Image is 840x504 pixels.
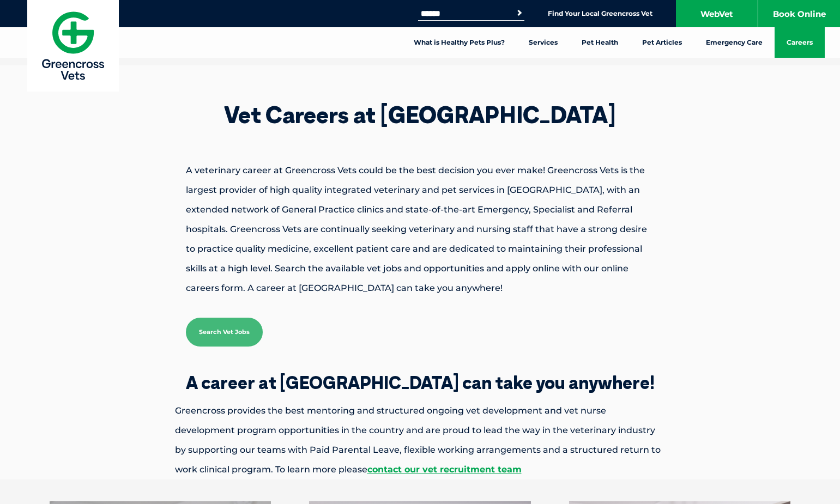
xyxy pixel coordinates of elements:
a: Careers [775,27,825,58]
a: Find Your Local Greencross Vet [548,9,652,18]
a: Pet Articles [630,27,694,58]
a: Services [517,27,570,58]
a: contact our vet recruitment team [367,464,522,475]
h1: Vet Careers at [GEOGRAPHIC_DATA] [148,104,693,126]
a: What is Healthy Pets Plus? [402,27,517,58]
p: Greencross provides the best mentoring and structured ongoing vet development and vet nurse devel... [137,401,704,479]
h2: A career at [GEOGRAPHIC_DATA] can take you anywhere! [137,374,704,391]
a: Search Vet Jobs [186,318,263,347]
p: A veterinary career at Greencross Vets could be the best decision you ever make! Greencross Vets ... [148,161,693,298]
a: Emergency Care [694,27,775,58]
button: Search [514,8,525,19]
a: Pet Health [570,27,630,58]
